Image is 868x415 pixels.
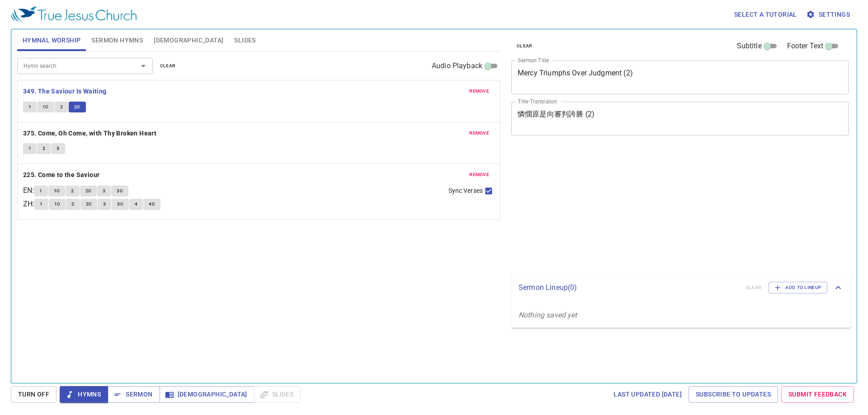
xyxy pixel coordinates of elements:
button: clear [511,41,538,51]
span: Add to Lineup [774,284,821,292]
span: 3C [117,187,123,195]
span: Sync Verses [448,186,483,196]
button: Hymns [60,386,108,403]
button: 2C [80,186,97,196]
button: 2C [69,102,86,112]
button: 3C [112,199,129,210]
textarea: Mercy Triumphs Over Judgment (2) [518,69,842,86]
button: Open [137,60,150,72]
button: 1C [49,199,66,210]
b: 375. Come, Oh Come, with Thy Broken Heart [23,128,156,139]
button: 1C [48,186,66,196]
span: Sermon [115,389,152,400]
span: clear [517,42,533,50]
span: 1C [42,103,49,111]
span: 2 [42,145,45,153]
span: 3 [57,145,59,153]
span: 1 [28,103,31,111]
span: 1 [28,145,31,153]
button: 4C [143,199,160,210]
button: 1 [23,143,37,154]
span: 4C [149,200,155,208]
button: Settings [804,6,854,23]
button: 1 [34,186,47,196]
a: Subscribe to Updates [689,386,778,403]
span: Submit Feedback [788,389,847,400]
span: 2 [71,200,74,208]
button: remove [464,128,495,139]
button: Add to Lineup [769,282,827,294]
button: 3 [97,186,111,196]
button: 4 [129,199,143,210]
button: 3 [98,199,111,210]
button: 1C [37,102,54,112]
span: clear [160,62,176,70]
button: 2 [66,199,80,210]
b: 225. Come to the Saviour [23,169,100,181]
p: Sermon Lineup ( 0 ) [519,282,739,293]
a: Submit Feedback [781,386,854,403]
span: 1 [40,200,42,208]
span: 2C [86,200,92,208]
span: Slides [234,35,255,46]
span: Subtitle [737,41,762,51]
button: clear [155,61,181,71]
span: 2 [60,103,63,111]
button: 375. Come, Oh Come, with Thy Broken Heart [23,128,158,139]
span: remove [469,129,489,137]
button: remove [464,169,495,180]
button: Select a tutorial [731,6,801,23]
button: Turn Off [11,386,57,403]
textarea: 憐憫原是向審判誇勝 (2) [518,110,842,127]
span: Subscribe to Updates [696,389,771,400]
span: Sermon Hymns [91,35,143,46]
button: Sermon [108,386,160,403]
button: 2 [37,143,51,154]
iframe: from-child [508,145,782,270]
span: Settings [808,9,850,20]
p: ZH : [23,199,34,210]
span: [DEMOGRAPHIC_DATA] [167,389,247,400]
p: EN : [23,185,34,196]
i: Nothing saved yet [519,311,577,319]
span: 3C [117,200,123,208]
button: 1 [23,102,37,112]
span: Select a tutorial [734,9,797,20]
span: remove [469,87,489,95]
button: [DEMOGRAPHIC_DATA] [160,386,255,403]
button: 349. The Saviour Is Waiting [23,86,108,97]
span: 1C [54,200,61,208]
span: Hymns [67,389,101,400]
span: Hymnal Worship [23,35,81,46]
span: 2C [85,187,92,195]
span: 2 [71,187,74,195]
button: 225. Come to the Saviour [23,169,101,181]
span: Turn Off [18,389,49,400]
span: 3 [103,187,105,195]
button: 2C [80,199,98,210]
b: 349. The Saviour Is Waiting [23,86,107,97]
button: 3 [51,143,65,154]
span: 1 [39,187,42,195]
span: [DEMOGRAPHIC_DATA] [154,35,223,46]
img: True Jesus Church [11,6,137,23]
span: 2C [74,103,80,111]
div: Sermon Lineup(0)clearAdd to Lineup [511,273,851,303]
span: 3 [103,200,106,208]
button: 2 [55,102,68,112]
button: 1 [34,199,48,210]
button: remove [464,86,495,97]
span: 4 [135,200,137,208]
button: 3C [111,186,128,196]
a: Last updated [DATE] [610,386,685,403]
span: Last updated [DATE] [613,389,682,400]
span: remove [469,171,489,179]
button: 2 [66,186,79,196]
span: Audio Playback [432,61,482,71]
span: Footer Text [787,41,824,51]
span: 1C [54,187,60,195]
